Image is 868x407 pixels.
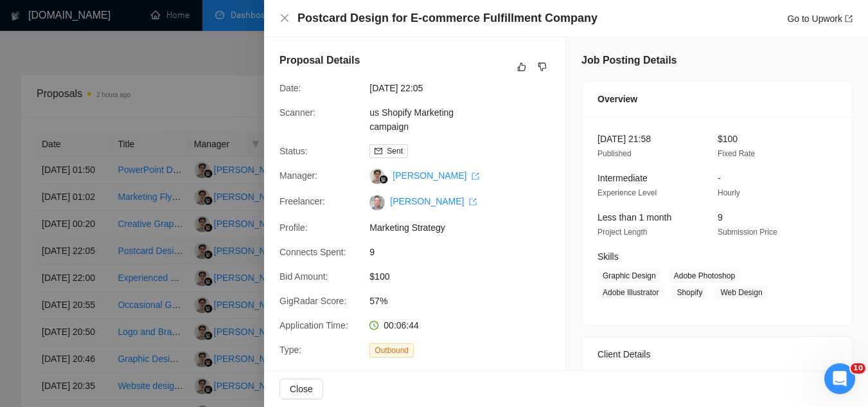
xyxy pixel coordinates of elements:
[851,363,865,374] span: 10
[369,245,562,259] span: 9
[718,188,740,197] span: Hourly
[469,198,477,206] span: export
[279,170,317,181] span: Manager:
[279,13,290,24] button: Close
[598,337,837,372] div: Client Details
[598,149,632,158] span: Published
[517,62,526,72] span: like
[669,269,740,283] span: Adobe Photoshop
[718,212,723,222] span: 9
[369,343,414,357] span: Outbound
[390,196,477,206] a: [PERSON_NAME] export
[369,221,562,235] span: Marketing Strategy
[787,14,853,24] a: Go to Upworkexport
[718,134,738,144] span: $100
[514,59,529,75] button: like
[279,320,348,330] span: Application Time:
[598,212,671,222] span: Less than 1 month
[369,321,378,330] span: clock-circle
[598,251,619,262] span: Skills
[279,345,301,355] span: Type:
[279,271,328,282] span: Bid Amount:
[279,146,308,156] span: Status:
[387,147,403,156] span: Sent
[369,294,562,308] span: 57%
[598,285,664,300] span: Adobe Illustrator
[598,92,637,106] span: Overview
[279,13,290,23] span: close
[824,363,855,394] iframe: Intercom live chat
[290,382,313,396] span: Close
[369,81,562,95] span: [DATE] 22:05
[279,296,346,306] span: GigRadar Score:
[472,172,479,180] span: export
[279,247,346,257] span: Connects Spent:
[598,228,647,237] span: Project Length
[538,62,547,72] span: dislike
[598,173,648,183] span: Intermediate
[279,83,301,93] span: Date:
[718,149,755,158] span: Fixed Rate
[718,173,721,183] span: -
[279,107,315,118] span: Scanner:
[379,175,388,184] img: gigradar-bm.png
[369,107,454,132] a: us Shopify Marketing campaign
[845,15,853,23] span: export
[279,196,325,206] span: Freelancer:
[598,134,651,144] span: [DATE] 21:58
[718,228,777,237] span: Submission Price
[279,53,360,68] h5: Proposal Details
[279,222,308,233] span: Profile:
[279,379,323,399] button: Close
[715,285,767,300] span: Web Design
[384,320,419,330] span: 00:06:44
[581,53,677,68] h5: Job Posting Details
[369,269,562,284] span: $100
[393,170,479,181] a: [PERSON_NAME] export
[375,147,382,155] span: mail
[598,269,661,283] span: Graphic Design
[369,195,385,210] img: c19Ljgwsb3oUKtwS_YP2TXDXO4gLHL33eqdsf0bV9MuHSVLBTISjDt_OYhwkjUKufC
[297,10,598,26] h4: Postcard Design for E-commerce Fulfillment Company
[535,59,550,75] button: dislike
[598,188,657,197] span: Experience Level
[671,285,707,300] span: Shopify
